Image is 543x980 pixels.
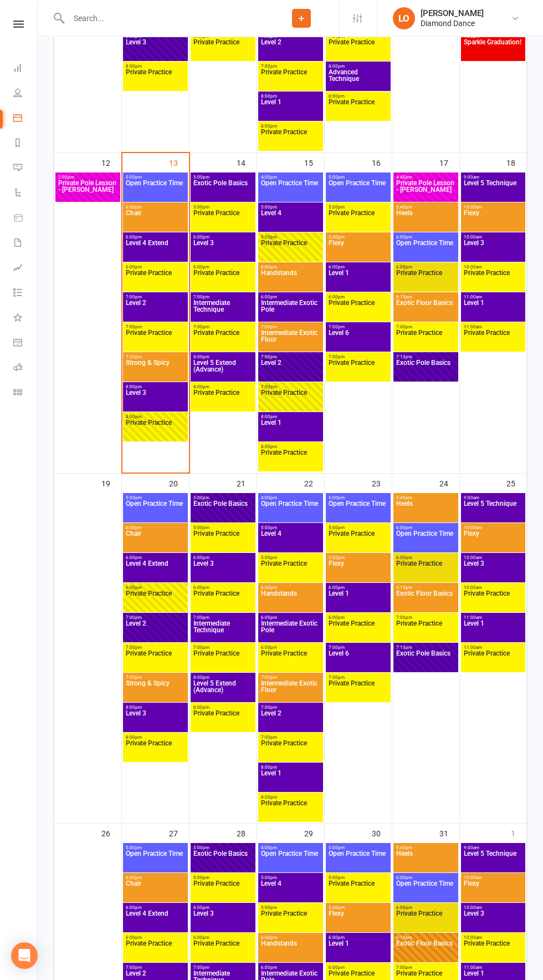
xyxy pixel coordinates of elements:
[328,645,388,650] span: 7:00pm
[193,354,253,359] span: 8:00pm
[372,153,392,171] div: 16
[396,180,456,200] span: Private Pole Lesson - [PERSON_NAME]
[125,845,186,850] span: 5:00pm
[421,18,484,28] div: Diamond Dance
[13,206,38,231] a: Product Sales
[193,560,253,580] span: Level 3
[193,935,253,940] span: 6:00pm
[193,710,253,730] span: Private Practice
[260,180,321,200] span: Open Practice Time
[193,850,253,870] span: Exotic Pole Basics
[260,99,321,119] span: Level 1
[260,800,321,820] span: Private Practice
[463,495,523,500] span: 9:00am
[396,500,456,520] span: Heels
[463,845,523,850] span: 9:00am
[13,331,38,356] a: General attendance kiosk mode
[260,414,321,419] span: 8:00pm
[193,175,253,180] span: 5:00pm
[260,419,321,439] span: Level 1
[260,850,321,870] span: Open Practice Time
[125,389,186,409] span: Level 3
[260,560,321,580] span: Private Practice
[193,265,253,270] span: 6:00pm
[193,615,253,620] span: 7:00pm
[13,381,38,406] a: Class kiosk mode
[393,7,415,29] div: LO
[260,270,321,290] span: Handstands
[125,495,186,500] span: 5:00pm
[328,845,388,850] span: 5:00pm
[125,875,186,880] span: 6:00pm
[13,106,38,131] a: Calendar
[463,850,523,870] span: Level 5 Technique
[328,64,388,69] span: 8:00pm
[396,650,456,670] span: Exotic Pole Basics
[396,615,456,620] span: 7:00pm
[328,495,388,500] span: 5:00pm
[463,940,523,960] span: Private Practice
[125,585,186,590] span: 6:00pm
[260,675,321,680] span: 7:00pm
[193,299,253,319] span: Intermediate Technique
[463,910,523,930] span: Level 3
[260,615,321,620] span: 6:00pm
[260,765,321,770] span: 8:00pm
[463,555,523,560] span: 10:00am
[328,94,388,99] span: 8:00pm
[125,705,186,710] span: 8:00pm
[193,590,253,610] span: Private Practice
[125,530,186,550] span: Chair
[396,270,456,290] span: Private Practice
[125,740,186,760] span: Private Practice
[396,645,456,650] span: 7:15pm
[260,770,321,790] span: Level 1
[237,153,257,171] div: 14
[328,525,388,530] span: 5:00pm
[237,824,257,842] div: 28
[396,329,456,349] span: Private Practice
[260,124,321,129] span: 8:00pm
[193,705,253,710] span: 8:00pm
[125,525,186,530] span: 6:00pm
[396,965,456,970] span: 7:00pm
[125,850,186,870] span: Open Practice Time
[193,965,253,970] span: 7:00pm
[125,620,186,640] span: Level 2
[193,180,253,200] span: Exotic Pole Basics
[328,675,388,680] span: 7:00pm
[125,555,186,560] span: 6:00pm
[193,555,253,560] span: 6:00pm
[396,875,456,880] span: 6:00pm
[193,620,253,640] span: Intermediate Technique
[193,384,253,389] span: 8:00pm
[169,824,189,842] div: 27
[125,710,186,730] span: Level 3
[396,845,456,850] span: 5:45pm
[511,824,526,842] div: 1
[260,940,321,960] span: Handstands
[125,880,186,900] span: Chair
[193,270,253,290] span: Private Practice
[125,235,186,240] span: 6:00pm
[125,64,186,69] span: 8:00pm
[260,354,321,359] span: 7:00pm
[125,359,186,379] span: Strong & Spicy
[396,935,456,940] span: 6:15pm
[328,620,388,640] span: Private Practice
[260,645,321,650] span: 6:00pm
[125,210,186,230] span: Chair
[260,795,321,800] span: 8:00pm
[463,180,523,200] span: Level 5 Technique
[260,705,321,710] span: 7:00pm
[396,205,456,210] span: 5:45pm
[396,175,456,180] span: 4:45pm
[260,449,321,469] span: Private Practice
[169,153,189,171] div: 13
[396,495,456,500] span: 5:45pm
[421,8,484,18] div: [PERSON_NAME]
[328,354,388,359] span: 7:00pm
[125,560,186,580] span: Level 4 Extend
[328,910,388,930] span: Flexy
[193,875,253,880] span: 5:00pm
